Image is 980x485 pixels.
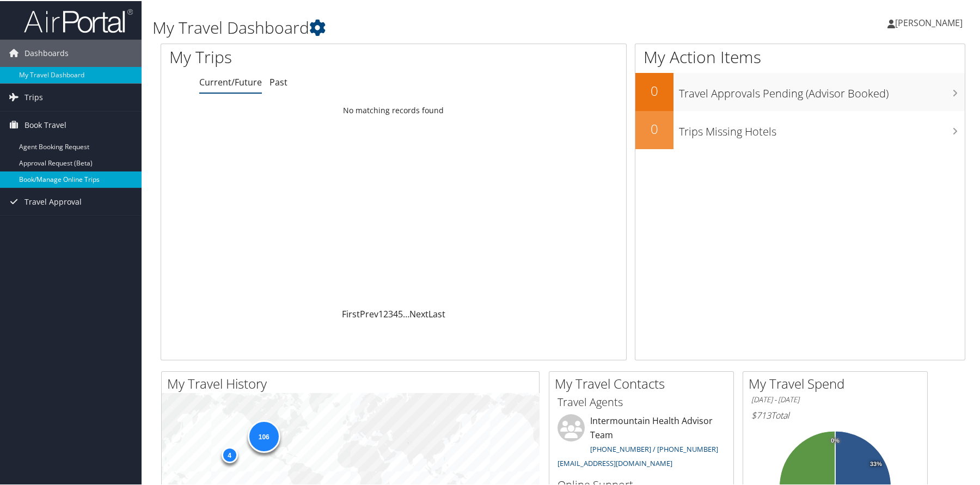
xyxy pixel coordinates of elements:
a: Current/Future [199,75,262,87]
a: Prev [360,307,378,319]
a: 5 [398,307,403,319]
h1: My Trips [169,45,424,67]
h2: 0 [635,119,673,137]
a: 2 [383,307,388,319]
a: First [342,307,360,319]
td: No matching records found [161,100,626,119]
a: Next [409,307,428,319]
a: 0Trips Missing Hotels [635,110,965,148]
img: airportal-logo.png [24,7,133,33]
a: 4 [393,307,398,319]
h3: Trips Missing Hotels [679,118,965,138]
a: 1 [378,307,383,319]
h1: My Action Items [635,45,965,67]
tspan: 33% [870,460,882,466]
a: Past [269,75,287,87]
tspan: 0% [831,437,840,443]
h2: My Travel Spend [749,373,927,392]
a: [EMAIL_ADDRESS][DOMAIN_NAME] [558,457,672,467]
h2: My Travel Contacts [555,373,733,392]
h3: Travel Approvals Pending (Advisor Booked) [679,79,965,100]
a: 3 [388,307,393,319]
h2: My Travel History [167,373,539,392]
span: [PERSON_NAME] [895,16,963,28]
span: Dashboards [24,39,69,66]
div: 4 [221,445,237,462]
span: $713 [751,408,771,420]
span: Trips [24,83,43,110]
h6: [DATE] - [DATE] [751,394,919,404]
h6: Total [751,408,919,420]
span: … [403,307,409,319]
div: 106 [247,419,280,452]
li: Intermountain Health Advisor Team [552,413,731,471]
a: Last [428,307,445,319]
a: 0Travel Approvals Pending (Advisor Booked) [635,72,965,110]
span: Travel Approval [24,187,82,214]
span: Book Travel [24,110,66,138]
a: [PERSON_NAME] [887,5,973,38]
h1: My Travel Dashboard [152,15,700,38]
a: [PHONE_NUMBER] / [PHONE_NUMBER] [590,443,718,453]
h2: 0 [635,81,673,99]
h3: Travel Agents [558,394,725,409]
